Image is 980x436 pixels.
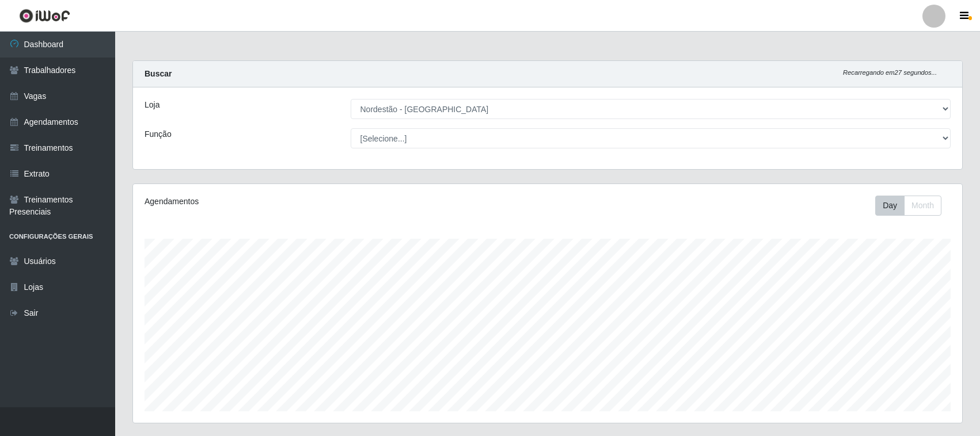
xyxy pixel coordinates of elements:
img: CoreUI Logo [19,9,70,23]
strong: Buscar [145,69,172,78]
div: Toolbar with button groups [875,196,951,216]
label: Função [145,128,172,140]
div: First group [875,196,941,216]
i: Recarregando em 27 segundos... [843,69,937,76]
button: Day [875,196,905,216]
button: Month [904,196,941,216]
label: Loja [145,99,159,111]
div: Agendamentos [145,196,470,208]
